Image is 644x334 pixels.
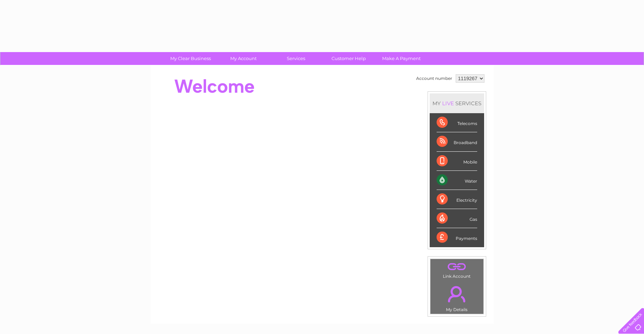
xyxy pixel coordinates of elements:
[373,52,430,65] a: Make A Payment
[437,113,477,132] div: Telecoms
[162,52,219,65] a: My Clear Business
[267,52,325,65] a: Services
[437,209,477,228] div: Gas
[430,93,484,113] div: MY SERVICES
[414,73,454,84] td: Account number
[430,280,484,314] td: My Details
[430,259,484,281] td: Link Account
[437,171,477,190] div: Water
[441,100,455,107] div: LIVE
[432,261,482,273] a: .
[432,282,482,306] a: .
[437,190,477,209] div: Electricity
[320,52,377,65] a: Customer Help
[437,228,477,247] div: Payments
[215,52,272,65] a: My Account
[437,152,477,171] div: Mobile
[437,132,477,151] div: Broadband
